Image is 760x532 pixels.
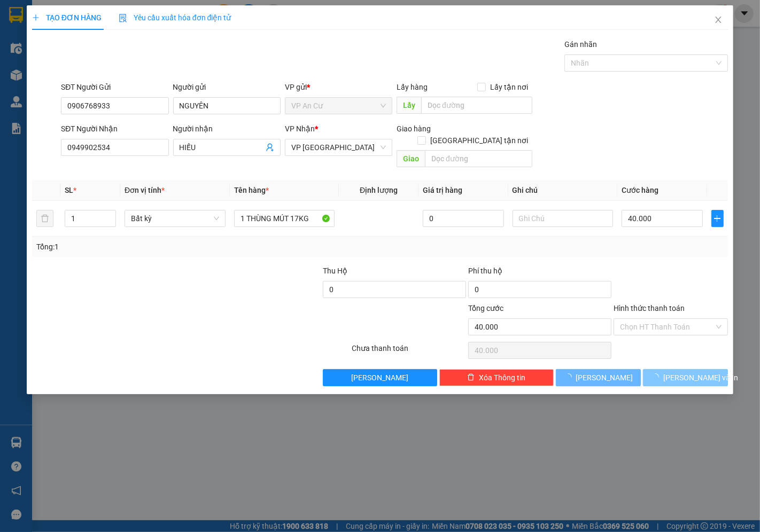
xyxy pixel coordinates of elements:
[323,369,437,386] button: [PERSON_NAME]
[423,186,462,194] span: Giá trị hàng
[107,220,113,226] span: down
[285,81,392,93] div: VP gửi
[173,123,281,135] div: Người nhận
[32,13,102,22] span: TẠO ĐƠN HÀNG
[61,81,168,93] div: SĐT Người Gửi
[397,97,421,114] span: Lấy
[421,97,532,114] input: Dọc đường
[36,210,53,227] button: delete
[486,81,532,93] span: Lấy tận nơi
[351,342,468,361] div: Chưa thanh toán
[104,210,115,218] span: Increase Value
[36,241,294,253] div: Tổng: 1
[564,373,576,381] span: loading
[703,5,733,35] button: Close
[397,150,425,167] span: Giao
[32,14,40,21] span: plus
[131,210,219,226] span: Bất kỳ
[234,186,269,194] span: Tên hàng
[652,373,663,381] span: loading
[61,123,168,135] div: SĐT Người Nhận
[564,40,597,49] label: Gán nhãn
[323,267,347,275] span: Thu Hộ
[291,98,386,114] span: VP An Cư
[65,186,73,194] span: SL
[360,186,398,194] span: Định lượng
[173,81,281,93] div: Người gửi
[285,124,315,133] span: VP Nhận
[266,143,274,152] span: user-add
[119,14,127,22] img: icon
[479,372,525,384] span: Xóa Thông tin
[513,210,614,227] input: Ghi Chú
[291,139,386,155] span: VP Sài Gòn
[439,369,554,386] button: deleteXóa Thông tin
[352,372,409,384] span: [PERSON_NAME]
[397,124,431,133] span: Giao hàng
[104,218,115,226] span: Decrease Value
[663,372,738,384] span: [PERSON_NAME] và In
[125,186,165,194] span: Đơn vị tính
[712,214,724,223] span: plus
[614,304,685,312] label: Hình thức thanh toán
[425,150,532,167] input: Dọc đường
[508,180,618,201] th: Ghi chú
[711,210,724,227] button: plus
[714,15,723,24] span: close
[556,369,641,386] button: [PERSON_NAME]
[643,369,728,386] button: [PERSON_NAME] và In
[234,210,335,227] input: VD: Bàn, Ghế
[622,186,658,194] span: Cước hàng
[468,304,503,312] span: Tổng cước
[397,83,428,91] span: Lấy hàng
[468,265,611,281] div: Phí thu hộ
[423,210,503,227] input: 0
[119,13,231,22] span: Yêu cầu xuất hóa đơn điện tử
[107,212,113,218] span: up
[426,135,532,146] span: [GEOGRAPHIC_DATA] tận nơi
[467,373,475,382] span: delete
[576,372,633,384] span: [PERSON_NAME]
